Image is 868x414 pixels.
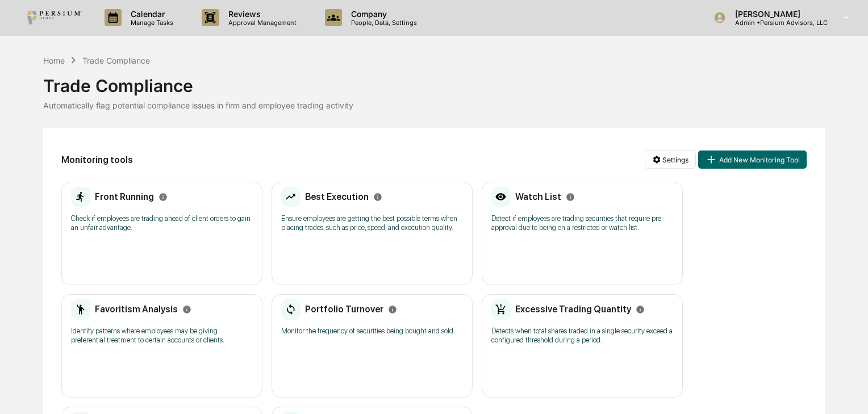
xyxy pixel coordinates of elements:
[182,305,191,314] svg: Info
[43,66,824,96] div: Trade Compliance
[515,304,631,315] h2: Excessive Trading Quantity
[122,19,179,27] p: Manage Tasks
[698,150,806,169] button: Add New Monitoring Tool
[95,191,154,202] h2: Front Running
[158,193,168,202] svg: Info
[281,214,463,232] p: Ensure employees are getting the best possible terms when placing trades, such as price, speed, a...
[645,150,696,169] button: Settings
[95,304,178,315] h2: Favoritism Analysis
[43,101,824,110] div: Automatically flag potential compliance issues in firm and employee trading activity
[27,11,82,24] img: logo
[342,9,423,19] p: Company
[373,193,382,202] svg: Info
[305,191,369,202] h2: Best Execution
[82,56,150,65] div: Trade Compliance
[726,19,828,27] p: Admin • Persium Advisors, LLC
[305,304,383,315] h2: Portfolio Turnover
[342,19,423,27] p: People, Data, Settings
[61,154,133,165] h2: Monitoring tools
[515,191,561,202] h2: Watch List
[71,214,253,232] p: Check if employees are trading ahead of client orders to gain an unfair advantage.
[43,56,65,65] div: Home
[566,193,575,202] svg: Info
[491,327,673,345] p: Detects when total shares traded in a single security exceed a configured threshold during a period.
[636,305,645,314] svg: Info
[122,9,179,19] p: Calendar
[832,377,862,407] iframe: Open customer support
[388,305,397,314] svg: Info
[219,9,302,19] p: Reviews
[726,9,828,19] p: [PERSON_NAME]
[219,19,302,27] p: Approval Management
[71,327,253,345] p: Identify patterns where employees may be giving preferential treatment to certain accounts or cli...
[491,214,673,232] p: Detect if employees are trading securities that require pre-approval due to being on a restricted...
[281,327,463,336] p: Monitor the frequency of securities being bought and sold.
